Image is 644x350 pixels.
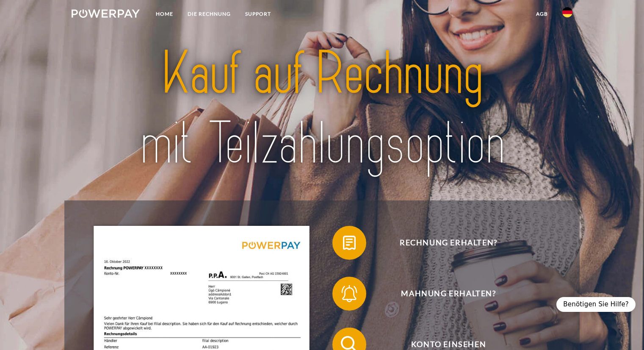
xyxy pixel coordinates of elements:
[332,226,553,260] button: Rechnung erhalten?
[149,6,180,22] a: Home
[345,277,552,311] span: Mahnung erhalten?
[180,6,238,22] a: DIE RECHNUNG
[562,7,572,17] img: de
[238,6,278,22] a: SUPPORT
[345,226,552,260] span: Rechnung erhalten?
[556,297,636,312] div: Benötigen Sie Hilfe?
[339,283,360,304] img: qb_bell.svg
[529,6,555,22] a: agb
[332,277,553,311] button: Mahnung erhalten?
[72,9,140,18] img: logo-powerpay-white.svg
[96,35,547,182] img: title-powerpay_de.svg
[339,232,360,253] img: qb_bill.svg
